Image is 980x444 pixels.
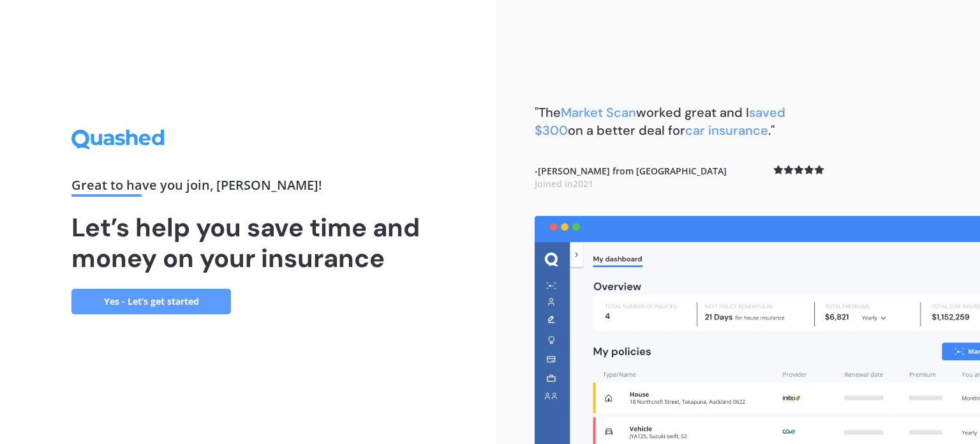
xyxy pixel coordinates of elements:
img: dashboard.webp [535,216,980,444]
b: "The worked great and I on a better deal for ." [535,104,785,139]
span: saved $300 [535,104,785,139]
div: Great to have you join , [PERSON_NAME] ! [71,179,425,197]
h1: Let’s help you save time and money on your insurance [71,212,425,273]
span: Joined in 2021 [535,178,593,190]
a: Yes - Let’s get started [71,289,231,314]
b: - [PERSON_NAME] from [GEOGRAPHIC_DATA] [535,165,727,190]
span: Market Scan [561,104,636,121]
span: car insurance [685,122,768,139]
